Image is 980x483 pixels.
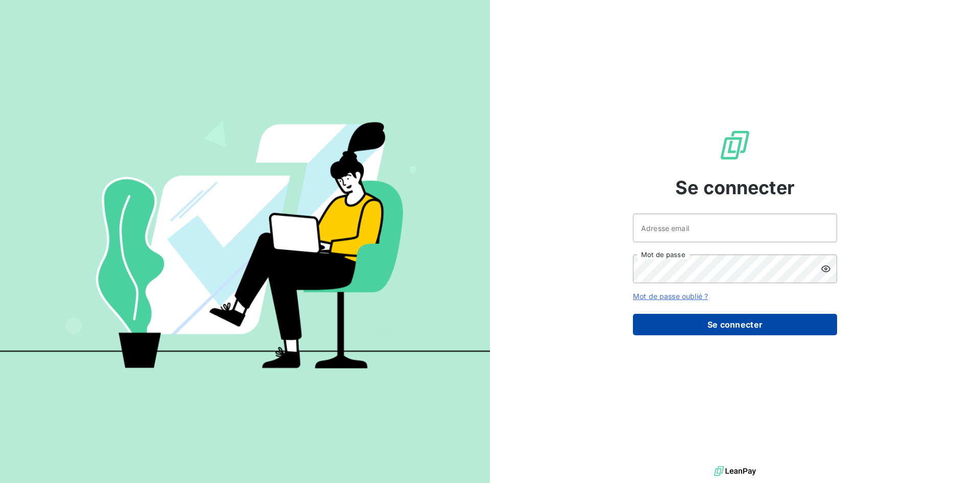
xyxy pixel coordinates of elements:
[633,314,837,335] button: Se connecter
[675,174,795,201] span: Se connecter
[714,464,756,479] img: logo
[719,129,751,162] img: Logo LeanPay
[633,292,708,301] a: Mot de passe oublié ?
[633,214,837,242] input: placeholder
